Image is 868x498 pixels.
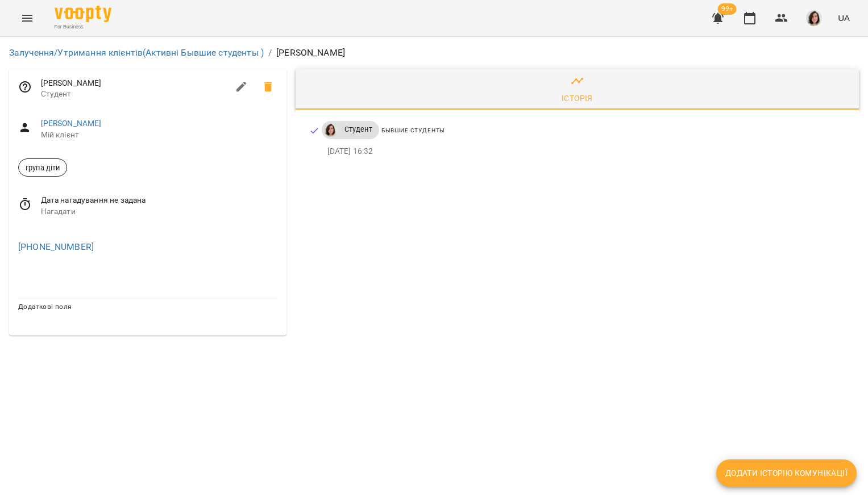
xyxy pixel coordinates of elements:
[9,46,859,60] nav: breadcrumb
[41,119,102,128] a: [PERSON_NAME]
[324,123,338,137] img: Наталія Іваненко
[322,123,338,137] a: Наталія Іваненко
[718,3,737,15] span: 99+
[55,23,111,31] span: For Business
[55,6,111,22] img: Voopty Logo
[833,7,854,28] button: UA
[381,127,446,133] span: Бывшие студенты
[18,241,94,252] a: [PHONE_NUMBER]
[806,10,822,26] img: 131747306c681abe6e6e4adf7982eed8.png
[338,124,379,135] span: Студент
[838,12,850,24] span: UA
[41,206,277,217] span: Нагадати
[276,46,345,60] p: [PERSON_NAME]
[9,47,264,58] a: Залучення/Утримання клієнтів(Активні Бывшие студенты )
[41,78,228,89] span: [PERSON_NAME]
[41,89,228,100] span: Студент
[18,303,72,311] span: Додаткові поля
[14,5,41,32] button: Menu
[41,129,277,141] span: Мій клієнт
[327,146,841,157] p: [DATE] 16:32
[562,91,593,105] div: Історія
[268,46,272,60] li: /
[19,162,67,173] span: група діти
[41,195,277,206] span: Дата нагадування не задана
